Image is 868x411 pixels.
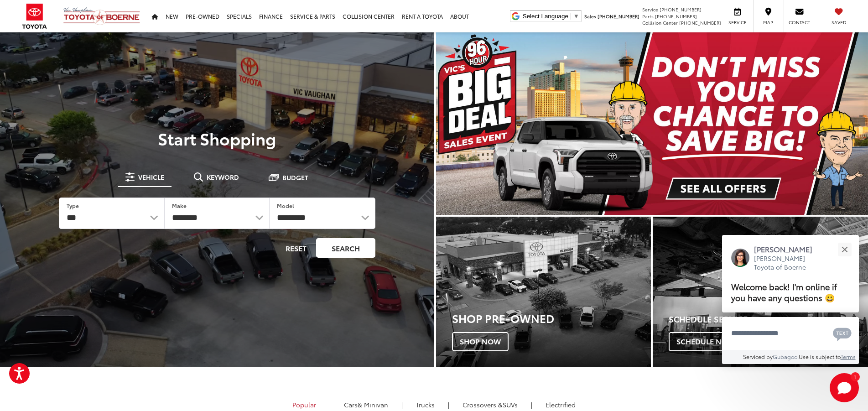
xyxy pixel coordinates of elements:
span: Contact [789,19,810,26]
li: | [327,400,333,409]
div: Toyota [653,217,868,367]
span: Sales [584,13,596,20]
span: Service [727,19,748,26]
button: Chat with SMS [830,323,854,343]
span: Shop Now [452,332,509,351]
button: Search [316,238,375,258]
span: Keyword [207,174,239,180]
span: [PHONE_NUMBER] [660,6,702,13]
li: | [529,400,535,409]
span: ​ [571,13,571,20]
span: Serviced by [743,353,773,360]
span: [PHONE_NUMBER] [679,19,721,26]
span: & Minivan [358,400,388,409]
button: Close [835,239,854,259]
label: Model [277,202,294,209]
label: Type [67,202,79,209]
h4: Schedule Service [669,315,868,324]
li: | [399,400,405,409]
h3: Shop Pre-Owned [452,312,651,324]
a: Terms [841,353,856,360]
span: Collision Center [642,19,678,26]
li: | [446,400,452,409]
textarea: Type your message [722,317,859,350]
label: Make [172,202,187,209]
span: Select Language [523,13,568,20]
svg: Text [833,327,852,341]
a: Schedule Service Schedule Now [653,217,868,367]
img: Vic Vaughan Toyota of Boerne [63,7,140,26]
a: Shop Pre-Owned Shop Now [436,217,651,367]
span: Map [758,19,778,26]
span: Parts [642,13,654,20]
svg: Start Chat [830,373,859,402]
span: Budget [282,174,308,181]
p: Start Shopping [38,129,396,147]
button: Reset [278,238,314,258]
span: [PHONE_NUMBER] [598,13,639,20]
div: Toyota [436,217,651,367]
a: Select Language​ [523,13,579,20]
div: Close[PERSON_NAME][PERSON_NAME] Toyota of BoerneWelcome back! I'm online if you have any question... [722,235,859,364]
span: Vehicle [138,174,164,180]
span: Saved [829,19,849,26]
p: [PERSON_NAME] Toyota of Boerne [754,254,821,272]
button: Toggle Chat Window [830,373,859,402]
span: [PHONE_NUMBER] [655,13,697,20]
span: 1 [854,375,856,379]
a: Gubagoo. [773,353,799,360]
p: [PERSON_NAME] [754,244,821,254]
span: Schedule Now [669,332,743,351]
span: Use is subject to [799,353,841,360]
span: Service [642,6,658,13]
span: ▼ [573,13,579,20]
span: Welcome back! I'm online if you have any questions 😀 [731,280,837,303]
span: Crossovers & [463,400,503,409]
